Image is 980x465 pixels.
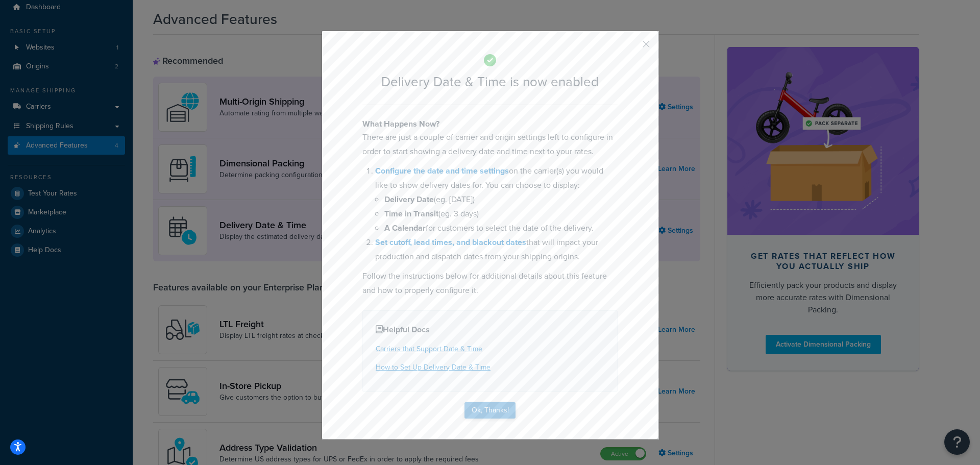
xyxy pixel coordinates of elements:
a: How to Set Up Delivery Date & Time [376,362,491,373]
h4: What Happens Now? [362,118,618,130]
li: that will impact your production and dispatch dates from your shipping origins. [375,235,618,264]
li: (eg. 3 days) [384,207,618,221]
h4: Helpful Docs [376,324,604,336]
b: Time in Transit [384,208,438,219]
b: A Calendar [384,222,426,234]
li: on the carrier(s) you would like to show delivery dates for. You can choose to display: [375,164,618,235]
li: for customers to select the date of the delivery. [384,221,618,235]
p: Follow the instructions below for additional details about this feature and how to properly confi... [362,269,618,298]
li: (eg. [DATE]) [384,192,618,207]
a: Configure the date and time settings [375,165,509,177]
button: Ok, Thanks! [464,402,516,419]
h2: Delivery Date & Time is now enabled [362,75,618,89]
a: Carriers that Support Date & Time [376,344,482,354]
p: There are just a couple of carrier and origin settings left to configure in order to start showin... [362,130,618,159]
b: Delivery Date [384,193,434,205]
a: Set cutoff, lead times, and blackout dates [375,236,526,248]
